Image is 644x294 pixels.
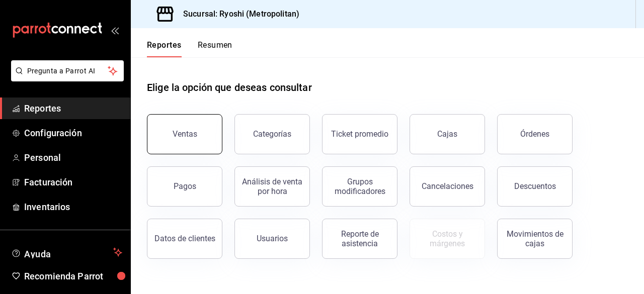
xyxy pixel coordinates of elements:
[331,129,388,139] div: Ticket promedio
[154,234,215,243] div: Datos de clientes
[253,129,291,139] div: Categorías
[416,229,478,248] div: Costos y márgenes
[234,114,310,154] button: Categorías
[174,181,196,191] div: Pagos
[27,66,108,76] span: Pregunta a Parrot AI
[147,40,182,57] button: Reportes
[7,73,124,83] a: Pregunta a Parrot AI
[422,181,473,191] div: Cancelaciones
[24,151,122,164] span: Personal
[198,40,232,57] button: Resumen
[514,181,556,191] div: Descuentos
[24,126,122,140] span: Configuración
[111,26,119,34] button: open_drawer_menu
[520,129,549,139] div: Órdenes
[11,60,124,81] button: Pregunta a Parrot AI
[24,269,122,283] span: Recomienda Parrot
[24,102,122,115] span: Reportes
[147,166,222,207] button: Pagos
[147,219,222,259] button: Datos de clientes
[257,234,288,243] div: Usuarios
[24,200,122,214] span: Inventarios
[497,166,573,207] button: Descuentos
[410,166,485,207] button: Cancelaciones
[175,8,299,20] h3: Sucursal: Ryoshi (Metropolitan)
[147,80,312,95] h1: Elige la opción que deseas consultar
[329,177,391,196] div: Grupos modificadores
[437,129,457,139] div: Cajas
[410,114,485,154] button: Cajas
[322,166,397,207] button: Grupos modificadores
[329,229,391,248] div: Reporte de asistencia
[410,219,485,259] button: Contrata inventarios para ver este reporte
[147,40,232,57] div: navigation tabs
[497,219,573,259] button: Movimientos de cajas
[173,129,197,139] div: Ventas
[24,175,122,189] span: Facturación
[147,114,222,154] button: Ventas
[234,219,310,259] button: Usuarios
[24,246,109,258] span: Ayuda
[234,166,310,207] button: Análisis de venta por hora
[504,229,566,248] div: Movimientos de cajas
[497,114,573,154] button: Órdenes
[322,114,397,154] button: Ticket promedio
[322,219,397,259] button: Reporte de asistencia
[241,177,303,196] div: Análisis de venta por hora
